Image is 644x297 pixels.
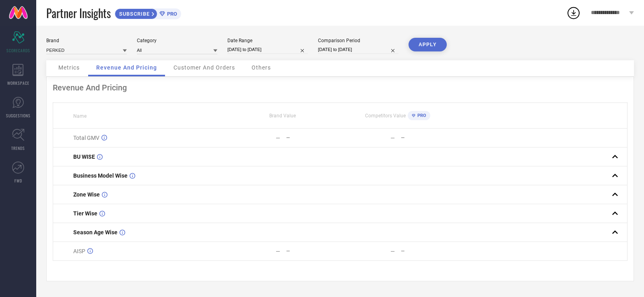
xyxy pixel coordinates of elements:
a: SUBSCRIBEPRO [115,6,181,19]
span: BU WISE [73,154,95,160]
div: — [390,248,395,254]
div: — [286,248,340,254]
div: — [286,135,340,141]
div: Comparison Period [318,38,398,43]
div: — [401,248,454,254]
div: — [401,135,454,141]
span: Business Model Wise [73,172,128,179]
span: Others [252,64,271,71]
span: Season Age Wise [73,229,118,236]
span: FWD [14,178,22,184]
div: Revenue And Pricing [53,83,627,92]
div: — [276,135,280,141]
div: Category [137,38,217,43]
span: Partner Insights [46,5,111,21]
div: Brand [46,38,127,43]
span: TRENDS [11,145,25,151]
span: WORKSPACE [7,80,29,86]
span: AISP [73,248,85,254]
span: Metrics [58,64,80,71]
div: — [390,135,395,141]
div: Open download list [566,6,581,20]
span: SUGGESTIONS [6,113,31,119]
input: Select comparison period [318,45,398,54]
input: Select date range [227,45,308,54]
span: SUBSCRIBE [115,11,152,17]
span: SCORECARDS [6,47,30,53]
span: Zone Wise [73,191,100,198]
span: Tier Wise [73,210,97,217]
button: APPLY [409,38,447,51]
span: Customer And Orders [173,64,235,71]
span: Name [73,113,87,119]
span: Competitors Value [365,113,406,119]
span: Total GMV [73,135,99,141]
span: Revenue And Pricing [96,64,157,71]
span: PRO [415,113,426,118]
div: — [276,248,280,254]
span: Brand Value [269,113,296,119]
span: PRO [165,11,177,17]
div: Date Range [227,38,308,43]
